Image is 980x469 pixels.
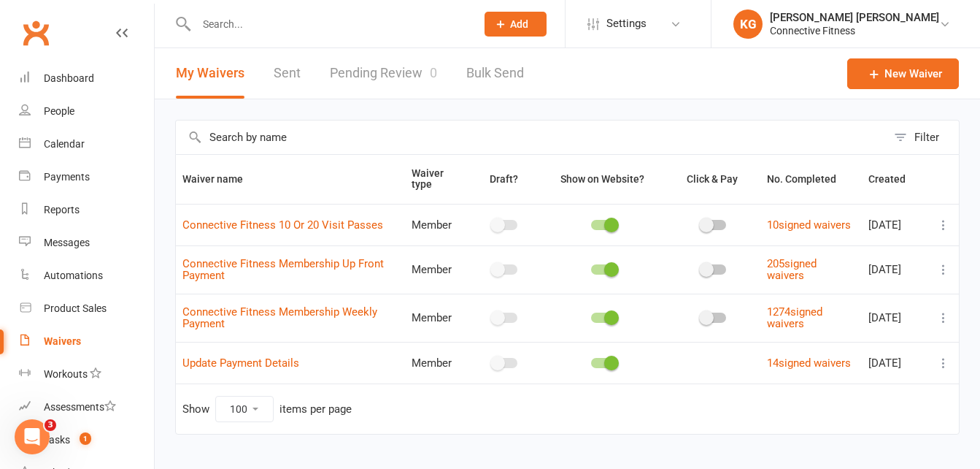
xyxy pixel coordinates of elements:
[182,396,352,422] div: Show
[182,257,384,283] a: Connective Fitness Membership Up Front Payment
[490,173,518,185] span: Draft?
[862,204,928,245] td: [DATE]
[182,305,377,331] a: Connective Fitness Membership Weekly Payment
[510,18,528,30] span: Add
[847,58,959,89] a: New Waiver
[176,48,244,99] button: My Waivers
[192,14,466,34] input: Search...
[485,12,547,37] button: Add
[405,204,470,245] td: Member
[44,302,107,314] div: Product Sales
[182,356,299,370] a: Update Payment Details
[44,401,116,413] div: Assessments
[18,15,54,51] a: Clubworx
[862,245,928,294] td: [DATE]
[19,226,154,259] a: Messages
[430,65,437,80] span: 0
[914,129,939,146] div: Filter
[19,95,154,128] a: People
[862,342,928,384] td: [DATE]
[405,342,470,384] td: Member
[405,245,470,294] td: Member
[19,161,154,194] a: Payments
[182,170,259,188] button: Waiver name
[767,305,822,331] a: 1274signed waivers
[19,292,154,325] a: Product Sales
[44,434,70,446] div: Tasks
[182,218,383,232] a: Connective Fitness 10 Or 20 Visit Passes
[887,121,959,154] button: Filter
[80,432,91,445] span: 1
[44,171,90,183] div: Payments
[733,9,763,39] div: KG
[44,105,74,117] div: People
[19,194,154,226] a: Reports
[274,48,301,99] a: Sent
[405,155,470,204] th: Waiver type
[674,170,754,188] button: Click & Pay
[862,294,928,342] td: [DATE]
[44,204,80,216] div: Reports
[868,170,922,188] button: Created
[182,173,259,185] span: Waiver name
[45,419,56,431] span: 3
[176,121,887,154] input: Search by name
[606,7,647,40] span: Settings
[44,335,81,347] div: Waivers
[330,48,437,99] a: Pending Review0
[279,403,352,416] div: items per page
[770,24,939,37] div: Connective Fitness
[770,11,939,24] div: [PERSON_NAME] [PERSON_NAME]
[44,72,94,84] div: Dashboard
[44,270,103,281] div: Automations
[466,48,524,99] a: Bulk Send
[19,128,154,161] a: Calendar
[405,294,470,342] td: Member
[19,259,154,292] a: Automations
[767,218,851,232] a: 10signed waivers
[687,173,738,185] span: Click & Pay
[44,138,85,150] div: Calendar
[868,173,922,185] span: Created
[44,368,88,380] div: Workouts
[44,237,90,248] div: Messages
[15,419,50,454] iframe: Intercom live chat
[19,325,154,358] a: Waivers
[19,391,154,424] a: Assessments
[767,356,851,370] a: 14signed waivers
[760,155,862,204] th: No. Completed
[560,173,644,185] span: Show on Website?
[767,257,817,283] a: 205signed waivers
[19,358,154,391] a: Workouts
[19,62,154,95] a: Dashboard
[547,170,660,188] button: Show on Website?
[477,170,534,188] button: Draft?
[19,424,154,457] a: Tasks 1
